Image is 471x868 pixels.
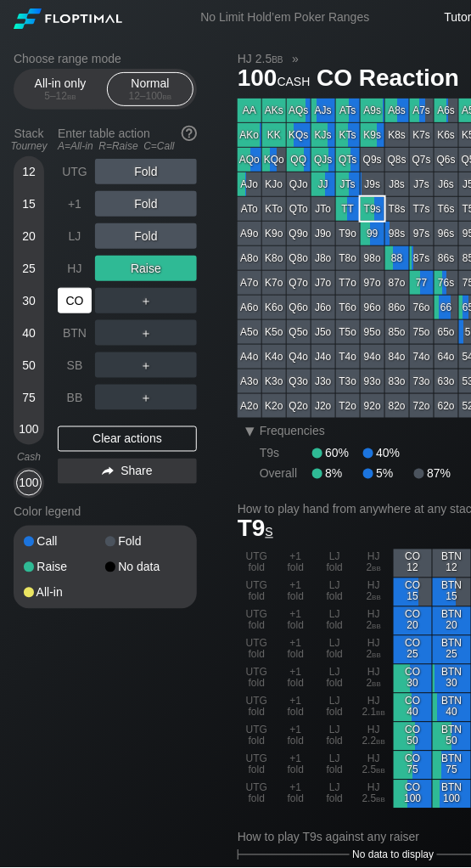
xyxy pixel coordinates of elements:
[24,561,105,573] div: Raise
[385,271,409,295] div: 87o
[111,73,189,105] div: Normal
[239,421,261,442] div: ▾
[433,636,471,664] div: BTN 25
[311,123,335,147] div: KJs
[95,385,197,410] div: ＋
[58,140,197,152] div: A=All-in R=Raise C=Call
[238,752,276,780] div: UTG fold
[238,320,261,344] div: A5o
[373,620,382,632] span: bb
[311,394,335,418] div: J2o
[266,521,273,540] span: s
[373,562,382,574] span: bb
[16,288,42,313] div: 30
[316,607,354,635] div: LJ fold
[58,120,197,159] div: Enter table action
[336,320,360,344] div: T5o
[314,65,462,93] span: CO Reaction
[287,271,311,295] div: Q7o
[16,471,42,496] div: 100
[163,90,172,102] span: bb
[262,148,286,172] div: KQo
[262,222,286,245] div: K9o
[336,394,360,418] div: T2o
[355,636,393,664] div: HJ 2
[336,172,360,196] div: JTs
[361,222,384,245] div: 99
[355,694,393,722] div: HJ 2.1
[287,296,311,319] div: Q6o
[433,578,471,606] div: BTN 15
[336,271,360,295] div: T7o
[238,607,276,635] div: UTG fold
[105,561,187,573] div: No data
[16,223,42,249] div: 20
[435,222,458,245] div: 96s
[277,636,315,664] div: +1 fold
[58,223,92,249] div: LJ
[7,452,51,464] div: Cash
[105,536,187,548] div: Fold
[385,148,409,172] div: Q8s
[433,781,471,809] div: BTN 100
[238,99,261,122] div: AA
[238,636,276,664] div: UTG fold
[14,8,122,29] img: Floptimal logo
[355,723,393,751] div: HJ 2.2
[355,665,393,693] div: HJ 2
[311,320,335,344] div: J5o
[262,99,286,122] div: AKs
[67,90,76,102] span: bb
[435,246,458,270] div: 86s
[262,320,286,344] div: K5o
[394,578,432,606] div: CO 15
[262,172,286,196] div: KJo
[278,70,311,89] span: cash
[21,73,99,105] div: All-in only
[238,197,261,221] div: ATo
[385,99,409,122] div: A8s
[316,752,354,780] div: LJ fold
[373,591,382,603] span: bb
[361,148,384,172] div: Q9s
[435,296,458,319] div: 66
[287,222,311,245] div: Q9o
[385,172,409,196] div: J8s
[238,345,261,369] div: A4o
[336,246,360,270] div: T8o
[352,849,434,861] span: No data to display
[102,467,114,476] img: share.864f2f62.svg
[377,793,386,805] span: bb
[385,197,409,221] div: T8s
[377,707,386,719] span: bb
[238,296,261,319] div: A6o
[238,781,276,809] div: UTG fold
[435,172,458,196] div: J6s
[394,752,432,780] div: CO 75
[260,467,312,481] div: Overall
[277,723,315,751] div: +1 fold
[355,578,393,606] div: HJ 2
[361,246,384,270] div: 98o
[238,394,261,418] div: A2o
[410,148,434,172] div: Q7s
[312,467,363,481] div: 8%
[7,120,51,159] div: Stack
[7,140,51,152] div: Tourney
[238,246,261,270] div: A8o
[24,536,105,548] div: Call
[361,197,384,221] div: T9s
[16,256,42,281] div: 25
[58,352,92,378] div: SB
[355,550,393,578] div: HJ 2
[336,222,360,245] div: T9o
[435,369,458,393] div: 63o
[16,159,42,184] div: 12
[262,197,286,221] div: KTo
[287,148,311,172] div: QQ
[316,665,354,693] div: LJ fold
[262,123,286,147] div: KK
[180,124,199,143] img: help.32db89a4.svg
[238,550,276,578] div: UTG fold
[311,271,335,295] div: J7o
